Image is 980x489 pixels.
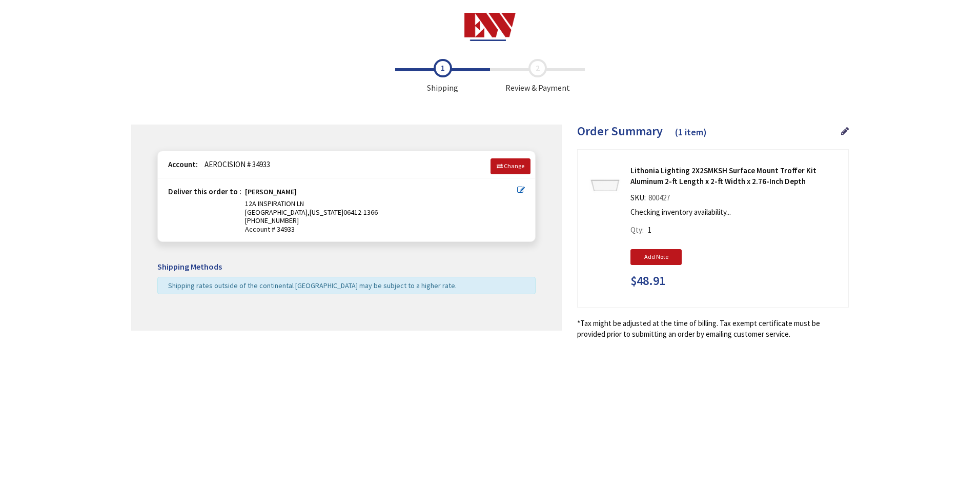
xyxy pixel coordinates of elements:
[630,207,835,217] p: Checking inventory availability...
[491,158,530,174] a: Change
[675,126,707,138] span: (1 item)
[168,281,457,290] span: Shipping rates outside of the continental [GEOGRAPHIC_DATA] may be subject to a higher rate.
[589,169,621,201] img: Lithonia Lighting 2X2SMKSH Surface Mount Troffer Kit Aluminum 2-ft Length x 2-ft Width x 2.76-Inc...
[504,162,524,170] span: Change
[630,274,665,288] span: $48.91
[245,225,517,234] span: Account # 34933
[245,208,310,217] span: [GEOGRAPHIC_DATA],
[630,192,672,207] div: SKU:
[245,188,297,199] strong: [PERSON_NAME]
[646,193,672,202] span: 800427
[464,13,516,41] img: Electrical Wholesalers, Inc.
[630,165,841,187] strong: Lithonia Lighting 2X2SMKSH Surface Mount Troffer Kit Aluminum 2-ft Length x 2-ft Width x 2.76-Inc...
[245,216,299,225] span: [PHONE_NUMBER]
[395,59,490,94] span: Shipping
[157,262,536,272] h5: Shipping Methods
[343,208,378,217] span: 06412-1366
[577,123,663,139] span: Order Summary
[168,187,241,196] strong: Deliver this order to :
[490,59,585,94] span: Review & Payment
[648,225,651,235] span: 1
[577,318,849,340] : *Tax might be adjusted at the time of billing. Tax exempt certificate must be provided prior to s...
[310,208,343,217] span: [US_STATE]
[199,159,270,169] span: AEROCISION # 34933
[630,225,642,235] span: Qty
[168,159,198,169] strong: Account:
[245,199,304,208] span: 12A INSPIRATION LN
